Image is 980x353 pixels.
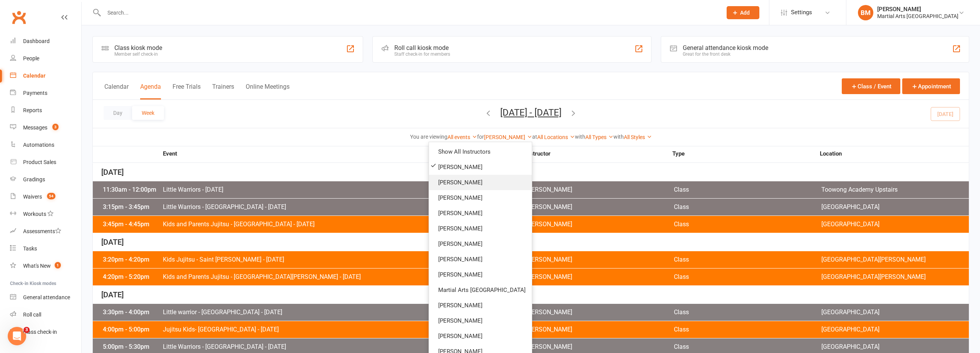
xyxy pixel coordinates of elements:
span: Class [674,326,821,333]
div: 5:00pm - 5:30pm [101,344,162,350]
a: [PERSON_NAME] [429,236,532,252]
strong: with [613,134,624,140]
span: Settings [791,4,812,21]
a: Calendar [10,67,81,85]
div: People [23,55,39,61]
div: Calendar [23,73,45,79]
a: [PERSON_NAME] [429,313,532,328]
button: Online Meetings [246,83,290,99]
a: [PERSON_NAME] [429,206,532,221]
span: [GEOGRAPHIC_DATA][PERSON_NAME] [821,274,969,280]
span: Kids and Parents Jujitsu - [GEOGRAPHIC_DATA] - [DATE] [162,221,480,227]
a: Messages 3 [10,119,81,136]
div: 3:45pm - 4:45pm [101,221,162,227]
button: Agenda [140,83,161,99]
iframe: Intercom live chat [8,327,26,345]
strong: at [532,134,537,140]
span: Class [674,187,821,193]
span: Toowong Academy Upstairs [821,187,969,193]
a: All Locations [537,134,575,140]
button: Calendar [104,83,129,99]
a: General attendance kiosk mode [10,289,81,306]
span: [PERSON_NAME] [526,257,673,263]
span: Kids and Parents Jujitsu - [GEOGRAPHIC_DATA][PERSON_NAME] - [DATE] [162,274,480,280]
strong: Type [672,151,819,157]
div: 3:15pm - 3:45pm [101,204,162,210]
span: [PERSON_NAME] [526,344,673,350]
a: Show All Instructors [429,144,532,159]
div: Member self check-in [114,51,162,57]
div: Product Sales [23,159,56,165]
a: [PERSON_NAME] [429,175,532,190]
a: [PERSON_NAME] [484,134,532,140]
div: Messages [23,124,47,131]
a: Waivers 54 [10,188,81,206]
div: [PERSON_NAME] [877,6,958,13]
div: 3:30pm - 4:00pm [101,309,162,315]
strong: for [477,134,484,140]
div: General attendance [23,294,70,300]
a: Workouts [10,206,81,223]
span: Kids Jujitsu - Saint [PERSON_NAME] - [DATE] [162,257,480,263]
strong: Location [820,151,967,157]
div: Dashboard [23,38,50,44]
a: [PERSON_NAME] [429,267,532,282]
a: What's New1 [10,257,81,275]
button: Add [727,6,759,19]
div: Workouts [23,211,46,217]
span: [GEOGRAPHIC_DATA] [821,344,969,350]
div: Great for the front desk [683,51,768,57]
div: Assessments [23,228,61,234]
button: Free Trials [173,83,201,99]
div: [DATE] [93,286,969,304]
span: [GEOGRAPHIC_DATA] [821,221,969,227]
span: [PERSON_NAME] [526,221,673,227]
span: [PERSON_NAME] [526,187,673,193]
button: Trainers [212,83,234,99]
div: [DATE] [93,163,969,181]
a: All events [447,134,477,140]
span: Class [674,309,821,315]
span: [GEOGRAPHIC_DATA] [821,309,969,315]
a: Clubworx [9,8,28,27]
button: Day [104,106,132,120]
div: BM [858,5,873,20]
button: [DATE] - [DATE] [500,107,561,118]
a: Martial Arts [GEOGRAPHIC_DATA] [429,282,532,298]
div: Class kiosk mode [114,44,162,51]
span: [PERSON_NAME] [526,274,673,280]
span: Add [740,10,750,16]
span: Class [674,221,821,227]
a: All Types [585,134,613,140]
a: [PERSON_NAME] [429,328,532,344]
div: Roll call kiosk mode [394,44,450,51]
div: Tasks [23,245,37,252]
a: Roll call [10,306,81,323]
a: Gradings [10,171,81,188]
a: [PERSON_NAME] [429,190,532,206]
a: Payments [10,85,81,102]
div: Gradings [23,176,45,182]
span: [GEOGRAPHIC_DATA] [821,326,969,333]
div: 4:00pm - 5:00pm [101,326,162,333]
strong: with [575,134,585,140]
div: General attendance kiosk mode [683,44,768,51]
div: Waivers [23,194,42,200]
span: 3 [52,124,59,130]
a: [PERSON_NAME] [429,159,532,175]
span: 54 [47,193,55,199]
span: Class [674,274,821,280]
span: Little warrior - [GEOGRAPHIC_DATA] - [DATE] [162,309,480,315]
span: Jujitsu Kids- [GEOGRAPHIC_DATA] - [DATE] [162,326,480,333]
span: Little Warriors - [GEOGRAPHIC_DATA] - [DATE] [162,344,480,350]
span: Class [674,257,821,263]
input: Search... [102,7,717,18]
a: Reports [10,102,81,119]
span: Class [674,344,821,350]
div: Payments [23,90,47,96]
span: [PERSON_NAME] [526,204,673,210]
div: Roll call [23,312,41,318]
a: Automations [10,136,81,154]
span: Class [674,204,821,210]
a: Tasks [10,240,81,257]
